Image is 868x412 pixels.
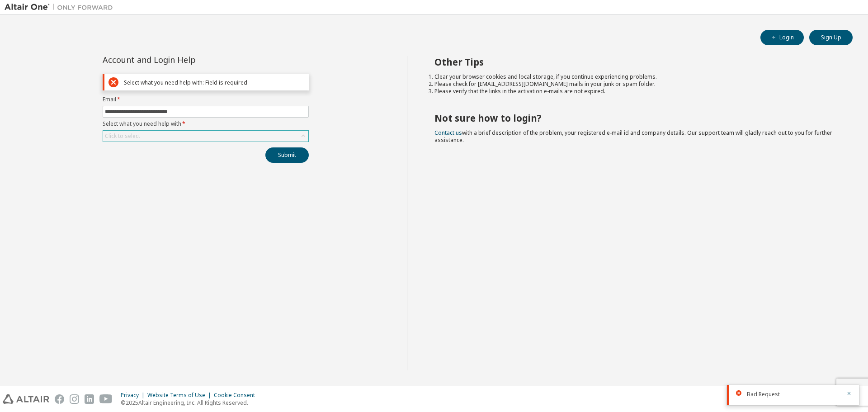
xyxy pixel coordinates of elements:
[103,96,309,103] label: Email
[124,79,305,86] div: Select what you need help with: Field is required
[747,391,780,398] span: Bad Request
[121,399,260,407] p: © 2025 Altair Engineering, Inc. All Rights Reserved.
[70,394,79,404] img: instagram.svg
[103,56,268,63] div: Account and Login Help
[5,3,118,12] img: Altair One
[55,394,64,404] img: facebook.svg
[434,112,837,124] h2: Not sure how to login?
[265,147,309,163] button: Submit
[434,73,837,81] li: Clear your browser cookies and local storage, if you continue experiencing problems.
[85,394,94,404] img: linkedin.svg
[809,30,853,45] button: Sign Up
[760,30,804,45] button: Login
[105,133,140,140] div: Click to select
[434,56,837,68] h2: Other Tips
[434,81,837,88] li: Please check for [EMAIL_ADDRESS][DOMAIN_NAME] mails in your junk or spam folder.
[434,129,832,144] span: with a brief description of the problem, your registered e-mail id and company details. Our suppo...
[3,394,49,404] img: altair_logo.svg
[103,120,309,128] label: Select what you need help with
[121,392,147,399] div: Privacy
[434,88,837,95] li: Please verify that the links in the activation e-mails are not expired.
[99,394,113,404] img: youtube.svg
[214,392,260,399] div: Cookie Consent
[147,392,214,399] div: Website Terms of Use
[434,129,462,137] a: Contact us
[103,131,308,142] div: Click to select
